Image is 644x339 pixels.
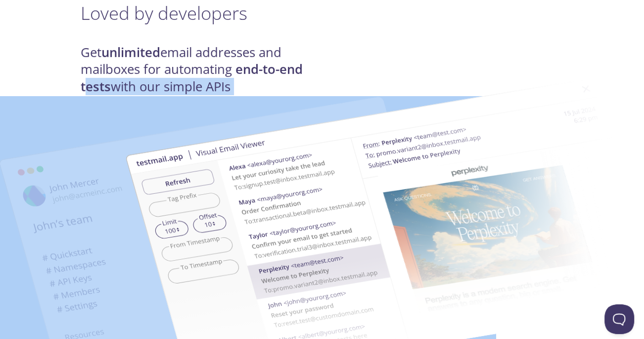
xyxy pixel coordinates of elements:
h4: Get email addresses and mailboxes for automating with our simple APIs [81,44,322,95]
span: Loved by developers [81,0,247,25]
iframe: Help Scout Beacon - Open [604,304,634,334]
strong: end-to-end tests [81,60,303,95]
strong: unlimited [101,44,160,61]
